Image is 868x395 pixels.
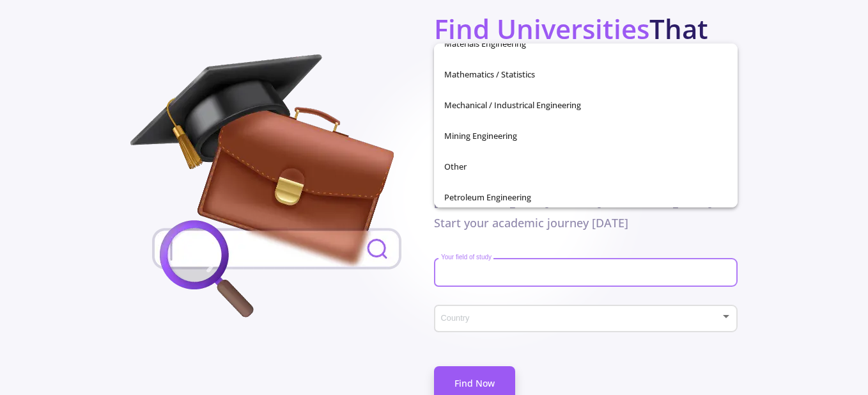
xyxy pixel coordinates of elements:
[444,182,727,213] span: Petroleum Engineering
[434,10,649,47] span: Find Universities
[434,152,722,230] span: Quickly determine if you meet minimum admission requirements for your preferred graduate schools ...
[444,120,727,151] span: Mining Engineering
[130,54,424,323] img: field
[444,59,727,90] span: Mathematics / Statistics
[434,10,708,127] b: That Have Your Field Of Study
[444,28,727,59] span: Materials Engineering
[444,151,727,182] span: Other
[444,90,727,120] span: Mechanical / Industrical Engineering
